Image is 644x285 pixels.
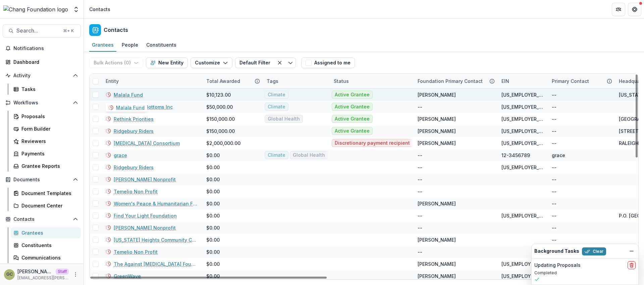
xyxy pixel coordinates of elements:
div: Primary Contact [548,78,593,85]
div: Tasks [21,86,75,93]
div: Tags [263,74,330,88]
div: $2,000,000.00 [206,140,240,147]
div: [US_EMPLOYER_IDENTIFICATION_NUMBER] [501,273,544,280]
button: Clear [582,247,606,255]
span: Active Grantee [335,92,370,98]
div: [PERSON_NAME] [418,260,456,268]
div: Contacts [89,6,110,13]
span: Contacts [13,217,70,222]
div: -- [552,140,556,147]
a: Constituents [144,39,179,52]
div: [US_EMPLOYER_IDENTIFICATION_NUMBER] [501,140,544,147]
div: -- [418,176,422,183]
div: $0.00 [206,164,220,171]
div: Status [330,74,414,88]
h2: Contacts [104,27,128,33]
div: -- [552,103,556,110]
div: [US_EMPLOYER_IDENTIFICATION_NUMBER] [501,260,544,268]
div: -- [552,224,556,231]
button: Assigned to me [301,57,355,68]
span: Global Health [268,116,300,122]
div: grace [552,152,565,159]
div: -- [418,164,422,171]
p: Completed [534,270,636,276]
div: 12-3456789 [501,152,530,159]
div: Reviewers [21,138,75,145]
a: Malala Fund [114,91,143,98]
a: Payments [11,148,81,159]
div: Payments [21,150,75,157]
div: -- [552,164,556,171]
div: [PERSON_NAME] [418,200,456,207]
a: Grantees [89,39,116,52]
div: [US_EMPLOYER_IDENTIFICATION_NUMBER] [501,115,544,123]
div: Document Center [21,202,75,209]
button: delete [628,261,636,269]
div: -- [418,224,422,231]
span: Global Health [293,152,325,158]
span: Workflows [13,100,70,106]
div: Grace Chang [6,272,13,277]
div: $150,000.00 [206,115,235,123]
div: $0.00 [206,188,220,195]
div: EIN [497,74,548,88]
div: [PERSON_NAME] [418,91,456,98]
div: [PERSON_NAME] [418,115,456,123]
div: -- [418,188,422,195]
div: -- [552,188,556,195]
div: People [119,40,141,50]
div: -- [552,200,556,207]
button: Partners [612,3,625,16]
a: Women's Peace & Humanitarian Fund [114,200,198,207]
a: Communications [11,252,81,263]
div: [US_EMPLOYER_IDENTIFICATION_NUMBER] [501,128,544,135]
a: [US_STATE] Heights Community Choir [114,236,198,243]
div: [PERSON_NAME] [418,140,456,147]
a: Temelio Non Profit [114,188,158,195]
div: $0.00 [206,224,220,231]
div: -- [418,248,422,255]
div: Constituents [21,242,75,249]
a: Rethink Priorities [114,115,154,123]
div: Total Awarded [202,74,263,88]
div: [US_EMPLOYER_IDENTIFICATION_NUMBER] [501,103,544,110]
h2: Updating Proposals [534,263,581,268]
div: Grantees [89,40,116,50]
div: Document Templates [21,190,75,197]
span: Climate [268,92,285,98]
button: More [71,271,79,279]
a: Grantees [11,227,81,238]
button: Open entity switcher [71,3,81,16]
div: Communications [21,254,75,261]
button: Default Filter [235,57,274,68]
button: Open Activity [3,70,81,81]
div: Tags [263,78,282,85]
div: -- [552,212,556,219]
a: Reviewers [11,136,81,147]
button: Dismiss [628,247,636,255]
button: Search... [3,24,81,38]
div: [PERSON_NAME] [418,273,456,280]
a: Ridgebury Riders [114,128,154,135]
h2: Background Tasks [534,248,579,254]
span: Notifications [13,46,78,51]
div: Proposals [21,113,75,120]
div: Grantees [21,229,75,236]
a: Tasks [11,84,81,95]
div: $0.00 [206,176,220,183]
div: ⌘ + K [62,27,75,35]
a: [PERSON_NAME] Nonprofit [114,224,176,231]
div: -- [552,176,556,183]
a: [MEDICAL_DATA] Consortium [114,140,180,147]
div: Form Builder [21,125,75,132]
a: People [119,39,141,52]
button: Notifications [3,43,81,54]
button: Bulk Actions (0) [89,57,143,68]
button: Open Documents [3,174,81,185]
div: -- [418,212,422,219]
div: Dashboard [13,58,75,65]
div: Foundation Primary Contact [414,74,497,88]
